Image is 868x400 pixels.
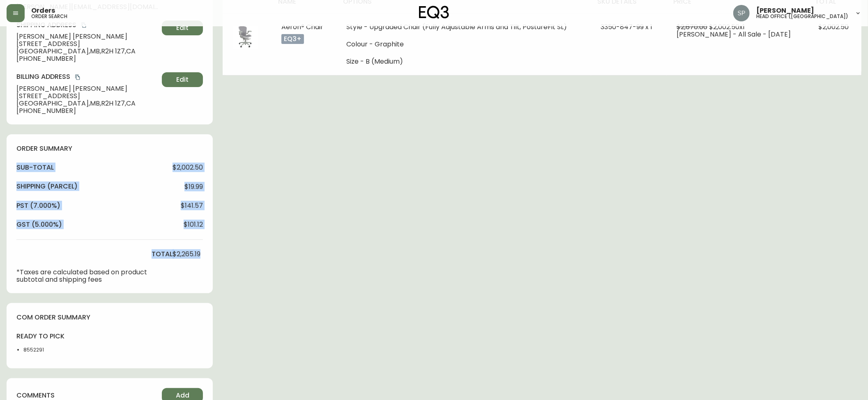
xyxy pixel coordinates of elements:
h5: head office ([GEOGRAPHIC_DATA]) [756,14,848,19]
span: $2,265.19 [173,251,200,258]
h4: sub-total [16,163,54,172]
span: [PERSON_NAME] [PERSON_NAME] [16,85,159,92]
h4: pst (7.000%) [16,201,60,210]
button: copy [74,73,82,81]
span: $101.12 [184,221,203,228]
span: [STREET_ADDRESS] [16,92,159,100]
h4: com order summary [16,313,203,322]
li: Size - B (Medium) [347,58,581,65]
span: [PHONE_NUMBER] [16,55,159,62]
span: [PERSON_NAME] [756,7,814,14]
img: 0cb179e7bf3690758a1aaa5f0aafa0b4 [733,5,750,21]
li: 8552291 [23,346,72,354]
span: $19.99 [184,183,203,191]
h4: Billing Address [16,72,159,81]
span: 3350-847-99 x 1 [601,22,653,32]
span: Edit [176,23,189,32]
img: logo [419,6,449,19]
h4: total [152,250,173,259]
span: $2,002.50 x 1 [709,22,745,32]
h4: ready to pick [16,332,72,341]
span: $2,002.50 [818,22,849,32]
li: Style - Upgraded Chair (Fully Adjustable Arms and Tilt, PostureFit SL) [347,23,581,31]
span: $2,002.50 [173,164,203,171]
h4: gst (5.000%) [16,220,62,229]
button: Edit [162,72,203,87]
button: Edit [162,21,203,35]
h4: comments [16,391,55,400]
span: [GEOGRAPHIC_DATA] , MB , R2H 1Z7 , CA [16,100,159,107]
span: [PERSON_NAME] - All Sale - [DATE] [677,30,791,39]
span: $2,670.00 [677,22,707,32]
h4: Shipping ( Parcel ) [16,182,78,191]
li: Colour - Graphite [347,41,581,48]
h5: order search [31,14,67,19]
span: Aeron® Chair [281,22,323,32]
span: Edit [176,75,189,84]
span: [STREET_ADDRESS] [16,40,159,48]
span: $141.57 [181,202,203,209]
span: [GEOGRAPHIC_DATA] , MB , R2H 1Z7 , CA [16,48,159,55]
img: 0822fe5a-213f-45c7-b14c-cef6ebddc79fOptional[Aeron-2023-LPs_0005_850-00.jpg].jpg [233,23,259,50]
h4: order summary [16,144,203,153]
p: eq3+ [281,34,304,44]
span: [PERSON_NAME] [PERSON_NAME] [16,33,159,40]
span: Add [176,391,189,400]
span: Orders [31,7,55,14]
span: [PHONE_NUMBER] [16,107,159,115]
p: *Taxes are calculated based on product subtotal and shipping fees [16,269,173,283]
